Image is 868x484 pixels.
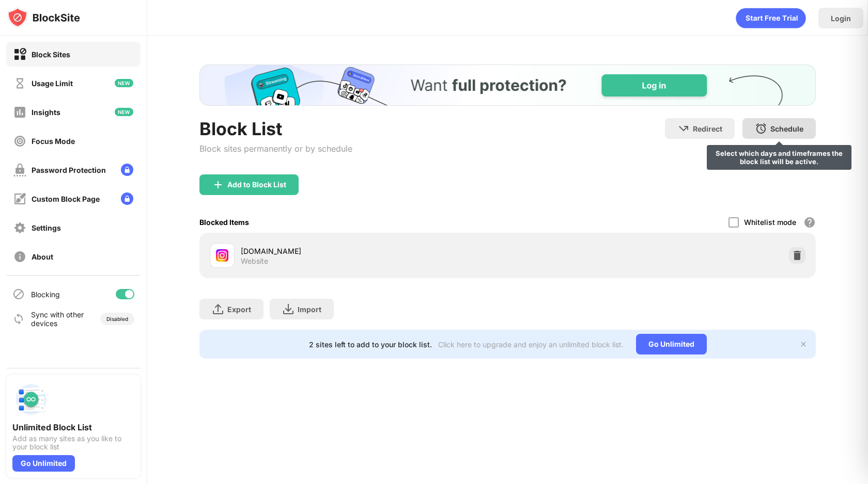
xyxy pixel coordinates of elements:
div: Sync with other devices [31,310,84,328]
img: focus-off.svg [13,135,26,148]
div: Login [831,14,851,23]
div: Add to Block List [227,181,286,189]
div: About [32,252,53,261]
img: x-button.svg [799,340,808,348]
img: customize-block-page-off.svg [13,192,26,205]
img: block-on.svg [13,48,26,61]
div: Export [227,305,251,314]
div: Go Unlimited [12,455,75,472]
img: time-usage-off.svg [13,77,26,90]
div: Disabled [106,316,128,322]
img: favicons [216,249,228,262]
img: lock-menu.svg [121,164,133,176]
div: Block Sites [32,50,70,59]
div: animation [736,8,806,28]
div: Custom Block Page [32,195,100,203]
img: lock-menu.svg [121,192,133,205]
div: Insights [32,108,60,117]
div: Focus Mode [32,137,75,146]
div: Blocking [31,290,60,299]
div: Click here to upgrade and enjoy an unlimited block list. [438,340,624,349]
div: Schedule [770,124,803,133]
div: Unlimited Block List [12,422,134,432]
img: new-icon.svg [115,79,133,87]
img: logo-blocksite.svg [7,7,80,28]
div: Select which days and timeframes the block list will be active. [711,149,847,166]
div: Add as many sites as you like to your block list [12,434,134,451]
div: Whitelist mode [744,218,796,227]
img: insights-off.svg [13,106,26,119]
div: Password Protection [32,166,106,174]
img: about-off.svg [13,250,26,263]
div: Settings [32,223,61,232]
div: Website [241,256,268,266]
img: sync-icon.svg [12,313,25,325]
div: Redirect [693,124,722,133]
img: blocking-icon.svg [12,288,25,300]
img: new-icon.svg [115,108,133,116]
div: [DOMAIN_NAME] [241,246,508,256]
div: Block List [199,118,352,139]
div: Block sites permanently or by schedule [199,143,352,154]
div: Import [298,305,321,314]
img: settings-off.svg [13,221,26,234]
div: Usage Limit [32,79,73,88]
div: Go Unlimited [636,334,707,354]
div: 2 sites left to add to your block list. [309,340,432,349]
div: Blocked Items [199,218,249,227]
iframe: Banner [199,64,816,106]
img: push-block-list.svg [12,381,50,418]
img: password-protection-off.svg [13,164,26,176]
